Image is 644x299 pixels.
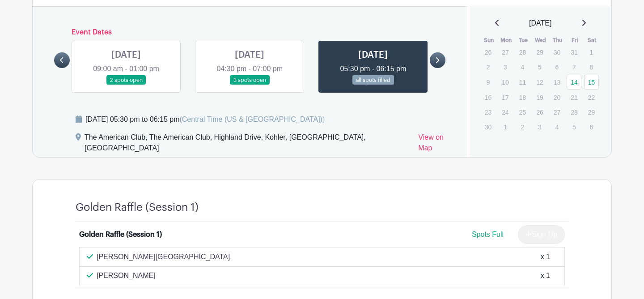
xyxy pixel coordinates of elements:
th: Mon [497,36,515,45]
p: 3 [498,60,513,74]
p: 26 [532,105,547,119]
p: 27 [550,105,564,119]
p: 31 [567,45,581,59]
th: Sat [584,36,601,45]
p: 8 [584,60,599,74]
p: 2 [515,120,530,134]
p: 19 [532,90,547,104]
p: 11 [515,75,530,89]
span: [DATE] [529,18,551,29]
p: 4 [550,120,564,134]
p: 6 [584,120,599,134]
th: Fri [566,36,584,45]
p: 1 [498,120,513,134]
div: [DATE] 05:30 pm to 06:15 pm [85,114,325,125]
th: Thu [549,36,567,45]
a: View on Map [418,132,456,157]
h6: Event Dates [70,28,430,37]
p: 18 [515,90,530,104]
p: 30 [481,120,496,134]
p: 7 [567,60,581,74]
div: Golden Raffle (Session 1) [79,229,162,240]
p: 21 [567,90,581,104]
p: 16 [481,90,496,104]
p: [PERSON_NAME] [97,270,156,281]
div: The American Club, The American Club, Highland Drive, Kohler, [GEOGRAPHIC_DATA], [GEOGRAPHIC_DATA] [85,132,411,157]
p: 17 [498,90,513,104]
p: 23 [481,105,496,119]
p: 13 [550,75,564,89]
a: 14 [567,75,581,90]
p: 20 [550,90,564,104]
span: (Central Time (US & [GEOGRAPHIC_DATA])) [179,115,325,123]
p: 25 [515,105,530,119]
p: 2 [481,60,496,74]
p: 9 [481,75,496,89]
p: 10 [498,75,513,89]
p: 6 [550,60,564,74]
p: 29 [584,105,599,119]
div: x 1 [541,270,550,281]
p: 29 [532,45,547,59]
p: 30 [550,45,564,59]
p: 4 [515,60,530,74]
p: 3 [532,120,547,134]
p: 12 [532,75,547,89]
p: [PERSON_NAME][GEOGRAPHIC_DATA] [97,252,230,262]
div: x 1 [541,252,550,262]
th: Sun [480,36,498,45]
p: 27 [498,45,513,59]
p: 5 [567,120,581,134]
th: Wed [532,36,549,45]
th: Tue [515,36,532,45]
p: 1 [584,45,599,59]
p: 24 [498,105,513,119]
p: 26 [481,45,496,59]
p: 22 [584,90,599,104]
p: 28 [567,105,581,119]
span: Spots Full [472,231,504,238]
p: 28 [515,45,530,59]
h4: Golden Raffle (Session 1) [76,201,199,214]
p: 5 [532,60,547,74]
a: 15 [584,75,599,90]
